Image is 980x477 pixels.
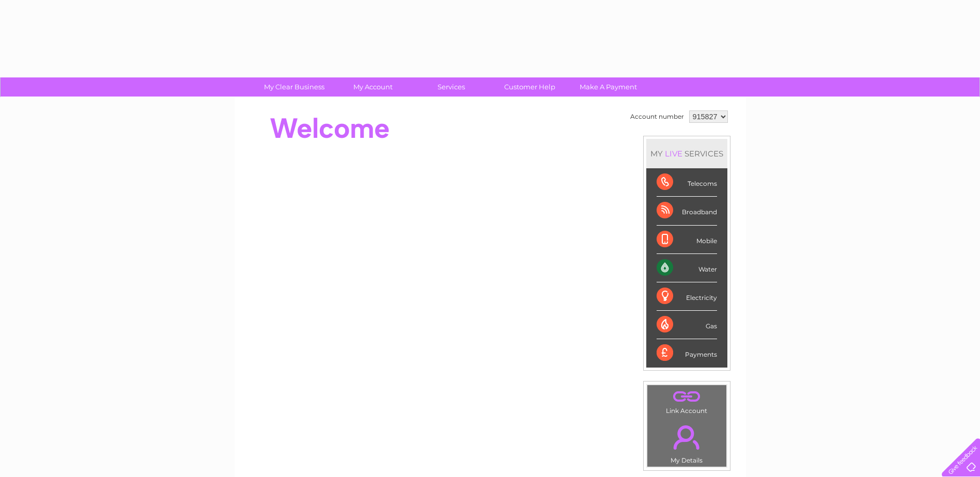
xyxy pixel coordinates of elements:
[657,197,717,225] div: Broadband
[646,139,727,168] div: MY SERVICES
[657,168,717,197] div: Telecoms
[487,77,572,97] a: Customer Help
[657,311,717,339] div: Gas
[409,77,494,97] a: Services
[657,254,717,282] div: Water
[566,77,651,97] a: Make A Payment
[657,339,717,367] div: Payments
[252,77,337,97] a: My Clear Business
[657,226,717,254] div: Mobile
[650,388,724,406] a: .
[657,282,717,311] div: Electricity
[330,77,415,97] a: My Account
[650,419,724,455] a: .
[647,385,727,417] td: Link Account
[628,108,687,125] td: Account number
[647,417,727,467] td: My Details
[663,149,685,158] div: LIVE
